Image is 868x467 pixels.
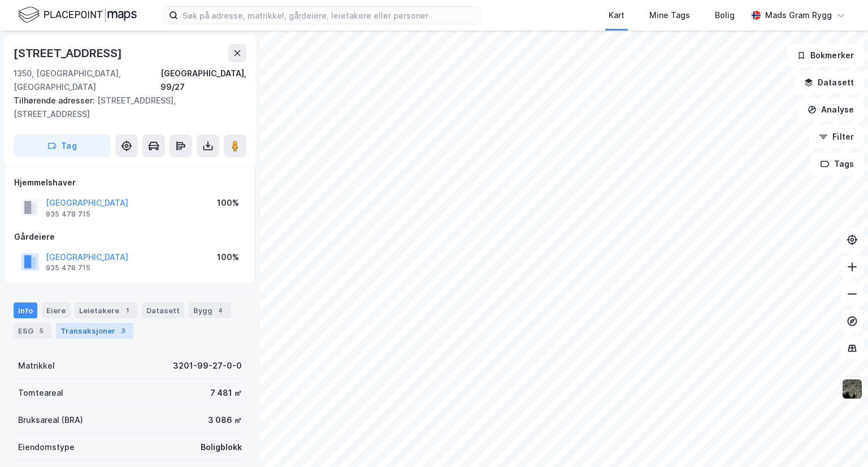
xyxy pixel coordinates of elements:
div: [GEOGRAPHIC_DATA], 99/27 [160,67,246,94]
div: Hjemmelshaver [14,176,246,189]
button: Filter [809,126,863,148]
div: Bygg [189,302,231,318]
input: Søk på adresse, matrikkel, gårdeiere, leietakere eller personer [178,7,480,24]
div: Boligblokk [201,440,242,454]
div: Bruksareal (BRA) [18,413,83,427]
div: Eiere [42,302,70,318]
div: 935 478 715 [46,210,90,219]
button: Analyse [798,98,863,121]
span: Tilhørende adresser: [14,96,97,105]
div: [STREET_ADDRESS], [STREET_ADDRESS] [14,94,237,121]
div: Matrikkel [18,359,55,373]
button: Tags [811,153,863,175]
div: Mine Tags [649,8,690,22]
div: 5 [36,325,47,336]
div: Leietakere [75,302,137,318]
div: Info [14,302,37,318]
div: 1350, [GEOGRAPHIC_DATA], [GEOGRAPHIC_DATA] [14,67,160,94]
img: logo.f888ab2527a4732fd821a326f86c7f29.svg [18,5,137,25]
div: 100% [217,250,239,264]
div: 100% [217,196,239,210]
div: Gårdeiere [14,230,246,244]
button: Datasett [795,71,863,94]
div: Datasett [142,302,184,318]
div: 4 [215,305,226,316]
div: ESG [14,323,51,339]
div: 1 [121,305,133,316]
div: Tomteareal [18,386,63,400]
button: Tag [14,135,111,157]
div: 3 [118,325,129,336]
div: Bolig [715,8,735,22]
div: Kart [609,8,624,22]
div: [STREET_ADDRESS] [14,44,124,62]
div: 3 086 ㎡ [208,413,242,427]
div: 7 481 ㎡ [210,386,242,400]
button: Bokmerker [787,44,863,67]
div: Eiendomstype [18,440,75,454]
div: Transaksjoner [56,323,133,339]
div: 935 478 715 [46,263,90,273]
div: Kontrollprogram for chat [811,413,868,467]
div: Mads Gram Rygg [765,8,832,22]
div: 3201-99-27-0-0 [173,359,242,373]
img: 9k= [841,378,863,400]
iframe: Chat Widget [811,413,868,467]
